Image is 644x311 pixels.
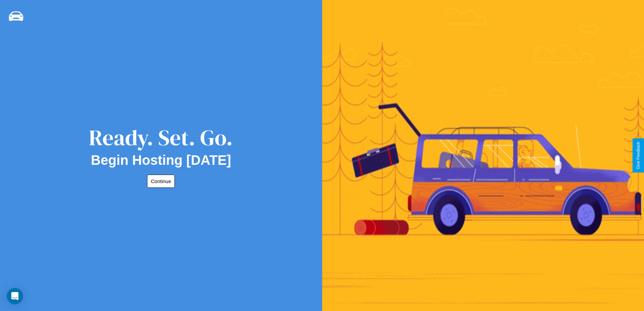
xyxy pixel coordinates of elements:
h2: Begin Hosting [DATE] [91,153,231,168]
div: Give Feedback [636,142,641,169]
button: Continue [147,175,175,188]
div: Open Intercom Messenger [7,288,23,304]
div: Ready. Set. Go. [89,123,233,153]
